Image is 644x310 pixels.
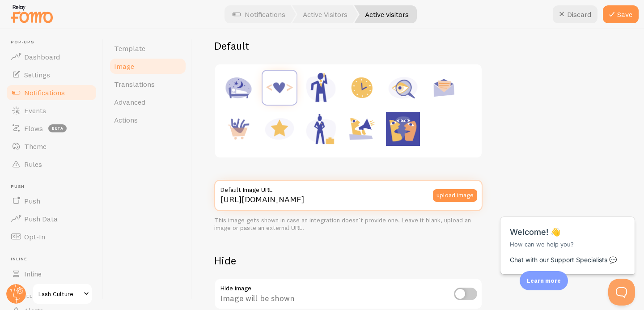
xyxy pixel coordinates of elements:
span: Settings [24,70,50,79]
img: Custom [386,112,420,146]
img: Rating [263,112,297,146]
span: Advanced [114,98,145,106]
div: Learn more [520,271,568,290]
img: Appointment [345,71,379,105]
img: Accommodation [221,71,255,105]
span: Push Data [24,214,58,223]
span: Rules [24,160,42,169]
img: Code [263,71,297,105]
a: Translations [109,75,187,93]
span: Dashboard [24,52,60,61]
a: Image [109,57,187,75]
a: Lash Culture [32,283,93,305]
p: Learn more [527,276,561,285]
a: Events [5,102,97,119]
label: Default Image URL [214,180,483,195]
span: Lash Culture [38,289,81,299]
h2: Default [214,39,623,53]
a: Dashboard [5,48,97,66]
h2: Hide [214,254,483,268]
span: Theme [24,142,47,151]
a: Push [5,192,97,210]
a: Settings [5,66,97,84]
span: beta [48,124,67,132]
img: Inquiry [386,71,420,105]
a: Notifications [5,84,97,102]
a: Inline [5,265,97,283]
span: Template [114,44,145,53]
img: Purchase [221,112,255,146]
div: This image gets shown in case an integration doesn't provide one. Leave it blank, upload an image... [214,217,483,232]
iframe: Help Scout Beacon - Messages and Notifications [496,195,640,279]
img: Female Executive [304,112,338,146]
span: Pop-ups [11,39,97,45]
img: Shoutout [345,112,379,146]
span: Push [11,184,97,190]
a: Opt-In [5,228,97,246]
span: Inline [24,269,42,278]
span: Flows [24,124,43,133]
a: Actions [109,111,187,129]
span: Image [114,62,134,71]
a: Push Data [5,210,97,228]
iframe: Help Scout Beacon - Open [608,279,635,306]
a: Rules [5,155,97,173]
span: Opt-In [24,232,45,241]
span: Inline [11,256,97,262]
a: Theme [5,137,97,155]
span: Push [24,196,40,205]
a: Template [109,39,187,57]
span: Actions [114,115,138,124]
button: upload image [433,189,477,202]
span: Notifications [24,88,65,97]
a: Flows beta [5,119,97,137]
a: Advanced [109,93,187,111]
img: Newsletter [427,71,461,105]
span: Events [24,106,46,115]
img: fomo-relay-logo-orange.svg [9,2,54,25]
span: Translations [114,80,155,89]
img: Male Executive [304,71,338,105]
